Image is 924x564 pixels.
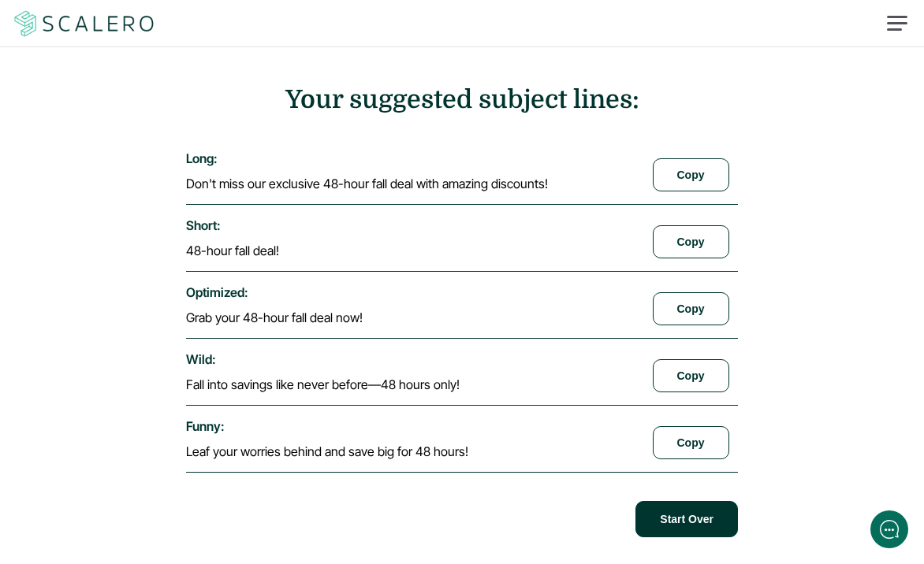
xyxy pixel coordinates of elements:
[653,292,729,325] button: Copy
[15,70,300,89] h2: Let us know if we can help with lifecycle marketing.
[870,510,908,548] iframe: gist-messenger-bubble-iframe
[186,310,363,325] p: Grab your 48-hour fall deal now!
[186,377,460,392] p: Fall into savings like never before—48 hours only!
[186,418,225,434] label: funny :
[186,243,279,258] p: 48-hour fall deal!
[635,501,738,537] button: Start Over
[186,443,468,459] p: Leaf your worries behind and save big for 48 hours!
[132,462,199,473] span: We run on Gist
[653,225,729,258] button: Copy
[186,351,216,367] label: wild :
[186,284,248,300] label: optimized :
[12,9,157,38] a: Scalero company logo
[186,217,221,233] label: short :
[653,359,729,392] button: Copy
[653,158,729,191] button: Copy
[15,39,300,62] h1: Hi! Welcome to Scalero.
[12,9,157,39] img: Scalero company logo
[186,176,548,191] p: Don't miss our exclusive 48-hour fall deal with amazing discounts!
[13,102,303,135] button: New conversation
[186,85,738,114] h2: Your suggested subject lines:
[102,112,189,124] span: New conversation
[186,150,218,166] label: long :
[653,426,729,459] button: Copy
